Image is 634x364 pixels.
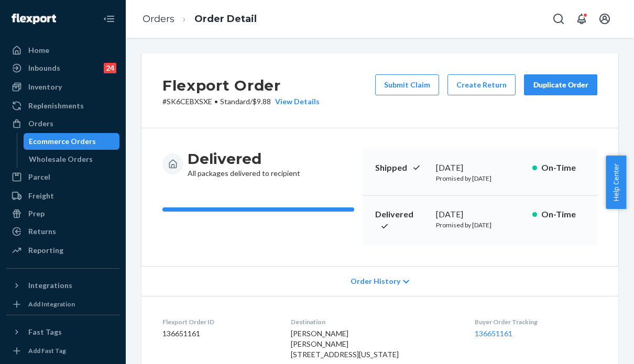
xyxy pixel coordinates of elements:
[475,329,512,338] a: 136651161
[194,13,257,25] a: Order Detail
[6,97,119,114] a: Replenishments
[436,208,523,220] div: [DATE]
[143,13,174,25] a: Orders
[524,74,597,95] button: Duplicate Order
[6,298,119,311] a: Add Integration
[375,74,439,95] button: Submit Claim
[28,300,75,308] div: Add Integration
[436,162,523,174] div: [DATE]
[214,97,218,106] span: •
[541,162,585,174] p: On-Time
[28,327,62,337] div: Fast Tags
[6,345,119,357] a: Add Fast Tag
[28,245,63,256] div: Reporting
[6,277,119,294] button: Integrations
[28,226,56,237] div: Returns
[271,96,320,107] button: View Details
[6,115,119,132] a: Orders
[6,60,119,76] a: Inbounds24
[162,328,274,339] dd: 136651161
[6,187,119,204] a: Freight
[104,63,116,73] div: 24
[436,220,523,229] p: Promised by [DATE]
[29,136,96,147] div: Ecommerce Orders
[291,329,399,359] span: [PERSON_NAME] [PERSON_NAME] [STREET_ADDRESS][US_STATE]
[6,242,119,259] a: Reporting
[6,42,119,59] a: Home
[6,169,119,185] a: Parcel
[475,317,597,326] dt: Buyer Order Tracking
[436,174,523,183] p: Promised by [DATE]
[291,317,458,326] dt: Destination
[134,4,265,35] ol: breadcrumbs
[29,154,93,164] div: Wholesale Orders
[220,97,250,106] span: Standard
[28,280,72,291] div: Integrations
[28,172,50,182] div: Parcel
[594,8,615,29] button: Open account menu
[375,208,428,233] p: Delivered
[548,8,569,29] button: Open Search Box
[533,80,588,90] div: Duplicate Order
[24,151,120,168] a: Wholesale Orders
[28,63,60,73] div: Inbounds
[375,162,428,174] p: Shipped
[28,208,45,219] div: Prep
[606,156,626,209] button: Help Center
[351,276,400,286] span: Order History
[162,317,274,326] dt: Flexport Order ID
[6,223,119,240] a: Returns
[162,74,320,96] h2: Flexport Order
[571,8,592,29] button: Open notifications
[28,118,53,129] div: Orders
[28,191,54,201] div: Freight
[162,96,320,107] p: # SK6CEBXSXE / $9.88
[541,208,585,220] p: On-Time
[99,8,119,29] button: Close Navigation
[12,14,56,24] img: Flexport logo
[447,74,516,95] button: Create Return
[6,205,119,222] a: Prep
[28,346,66,355] div: Add Fast Tag
[28,101,84,111] div: Replenishments
[28,82,62,92] div: Inventory
[28,45,49,56] div: Home
[188,149,300,168] h3: Delivered
[24,133,120,150] a: Ecommerce Orders
[6,324,119,340] button: Fast Tags
[188,149,300,179] div: All packages delivered to recipient
[6,79,119,95] a: Inventory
